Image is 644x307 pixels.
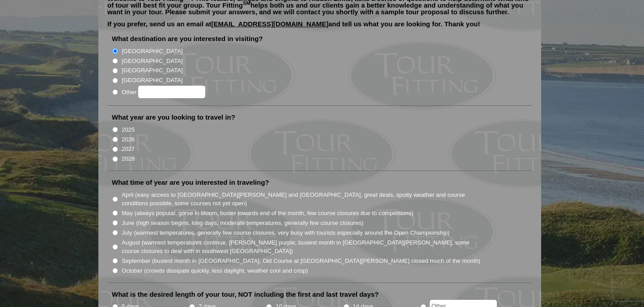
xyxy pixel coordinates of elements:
[122,238,481,256] label: August (warmest temperatures continue, [PERSON_NAME] purple, busiest month in [GEOGRAPHIC_DATA][P...
[122,76,182,85] label: [GEOGRAPHIC_DATA]
[122,266,308,275] label: October (crowds dissipate quickly, less daylight, weather cool and crisp)
[112,34,263,43] label: What destination are you interested in visiting?
[122,57,182,66] label: [GEOGRAPHIC_DATA]
[122,86,205,98] label: Other:
[122,66,182,75] label: [GEOGRAPHIC_DATA]
[112,113,235,122] label: What year are you looking to travel in?
[122,154,135,163] label: 2028
[112,290,379,299] label: What is the desired length of your tour, NOT including the first and last travel days?
[122,47,182,56] label: [GEOGRAPHIC_DATA]
[243,0,250,6] sup: SM
[122,191,481,208] label: April (easy access to [GEOGRAPHIC_DATA][PERSON_NAME] and [GEOGRAPHIC_DATA], great deals, spotty w...
[122,219,364,228] label: June (high season begins, long days, moderate temperatures, generally few course closures)
[122,125,135,134] label: 2025
[122,257,480,266] label: September (busiest month in [GEOGRAPHIC_DATA], Old Course at [GEOGRAPHIC_DATA][PERSON_NAME] close...
[138,86,205,98] input: Other:
[122,135,135,144] label: 2026
[122,209,413,218] label: May (always popular, gorse in bloom, busier towards end of the month, few course closures due to ...
[122,145,135,153] label: 2027
[107,21,532,34] p: If you prefer, send us an email at and tell us what you are looking for. Thank you!
[112,178,269,187] label: What time of year are you interested in traveling?
[212,20,329,28] a: [EMAIL_ADDRESS][DOMAIN_NAME]
[122,228,449,237] label: July (warmest temperatures, generally few course closures, very busy with tourists especially aro...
